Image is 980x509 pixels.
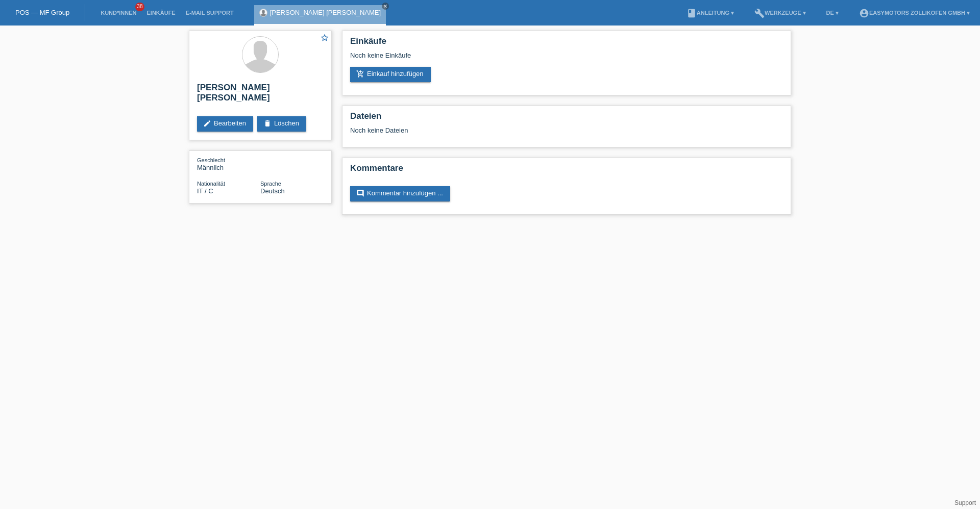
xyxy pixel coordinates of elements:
[181,10,239,16] a: E-Mail Support
[350,111,783,126] h2: Dateien
[203,119,211,128] i: edit
[350,163,783,179] h2: Kommentare
[754,8,765,18] i: build
[383,4,388,9] i: close
[141,10,180,16] a: Einkäufe
[687,8,697,18] i: book
[382,3,389,10] a: close
[350,67,431,82] a: add_shopping_cartEinkauf hinzufügen
[356,70,364,78] i: add_shopping_cart
[356,189,364,197] i: comment
[263,119,272,128] i: delete
[859,8,869,18] i: account_circle
[350,126,662,134] div: Noch keine Dateien
[197,156,260,171] div: Männlich
[197,187,213,195] span: Italien / C / 01.03.2004
[270,9,381,16] a: [PERSON_NAME] [PERSON_NAME]
[749,10,811,16] a: buildWerkzeuge ▾
[95,10,141,16] a: Kund*innen
[320,33,329,44] a: star_border
[260,187,285,195] span: Deutsch
[15,9,69,16] a: POS — MF Group
[350,52,783,67] div: Noch keine Einkäufe
[350,186,450,201] a: commentKommentar hinzufügen ...
[681,10,739,16] a: bookAnleitung ▾
[954,499,976,506] a: Support
[320,33,329,42] i: star_border
[197,181,225,187] span: Nationalität
[197,116,253,132] a: editBearbeiten
[135,3,144,11] span: 38
[257,116,306,132] a: deleteLöschen
[350,36,783,52] h2: Einkäufe
[197,157,225,163] span: Geschlecht
[197,83,324,108] h2: [PERSON_NAME] [PERSON_NAME]
[821,10,844,16] a: DE ▾
[260,181,281,187] span: Sprache
[854,10,975,16] a: account_circleEasymotors Zollikofen GmbH ▾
